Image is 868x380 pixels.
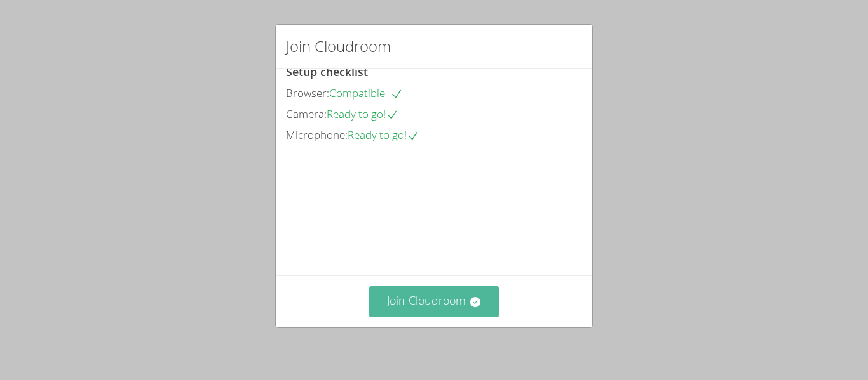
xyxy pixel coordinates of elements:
[369,286,499,317] button: Join Cloudroom
[329,86,403,100] span: Compatible
[286,107,327,121] span: Camera:
[286,86,329,100] span: Browser:
[286,35,391,58] h2: Join Cloudroom
[286,128,348,142] span: Microphone:
[327,107,398,121] span: Ready to go!
[286,64,368,79] span: Setup checklist
[348,128,419,142] span: Ready to go!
